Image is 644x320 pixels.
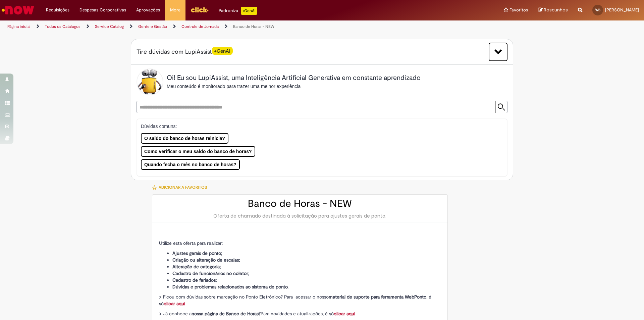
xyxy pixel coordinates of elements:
strong: Cadastro de feriados; [172,277,217,283]
a: Página inicial [7,24,31,29]
span: Requisições [46,7,69,13]
input: Submit [495,101,507,113]
a: Todos os Catálogos [45,24,80,29]
span: Tire dúvidas com LupiAssist [137,48,233,56]
p: +GenAi [241,7,257,15]
p: > Já conhece a Para novidades e atualizações, é só [159,310,441,317]
img: Lupi [137,68,163,95]
span: Adicionar a Favoritos [159,185,207,190]
div: Oferta de chamado destinada à solicitação para ajustes gerais de ponto. [159,213,441,219]
h2: Banco de Horas - NEW [159,198,441,209]
button: Quando fecha o mês no banco de horas? [141,159,240,170]
a: clicar aqui [334,311,355,317]
p: Dúvidas comuns: [141,123,494,130]
span: Meu conteúdo é monitorado para trazer uma melhor experiência [167,84,301,89]
strong: nossa página de Banco de Horas? [192,311,261,317]
a: Rascunhos [538,7,568,13]
a: Service Catalog [95,24,124,29]
button: Como verificar o meu saldo do banco de horas? [141,146,255,157]
a: Banco de Horas - NEW [233,24,274,29]
p: > Ficou com dúvidas sobre marcação no Ponto Eletrônico? Para acessar o nosso , é só [159,293,441,307]
span: WB [595,8,600,12]
a: Gente e Gestão [138,24,167,29]
img: click_logo_yellow_360x200.png [191,5,209,15]
h2: Oi! Eu sou LupiAssist, uma Inteligência Artificial Generativa em constante aprendizado [167,74,421,82]
strong: Ajustes gerais de ponto; [172,250,222,256]
div: Padroniza [219,7,257,15]
a: Controle de Jornada [181,24,219,29]
button: Adicionar a Favoritos [152,180,211,194]
strong: material de suporte para ferramenta WebPonto [329,294,426,300]
button: O saldo do banco de horas reinicia? [141,133,228,144]
span: +GenAI [212,47,233,55]
strong: Alteração de categoria; [172,264,221,270]
a: clicar aqui [164,301,185,307]
img: ServiceNow [1,3,35,17]
span: Aprovações [136,7,160,13]
span: Favoritos [509,7,528,13]
span: Utilize esta oferta para realizar: [159,240,223,246]
span: More [170,7,180,13]
span: Rascunhos [544,7,568,13]
ul: Trilhas de página [5,20,424,33]
strong: Criação ou alteração de escalas; [172,257,240,263]
span: Despesas Corporativas [79,7,126,13]
strong: Dúvidas e problemas relacionados ao sistema de ponto. [172,284,288,290]
span: [PERSON_NAME] [605,7,639,13]
strong: Cadastro de funcionários no coletor; [172,270,250,276]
